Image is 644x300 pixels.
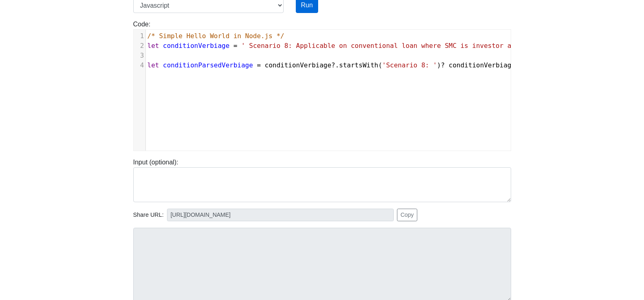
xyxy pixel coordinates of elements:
[147,32,284,40] span: /* Simple Hello World in Node.js */
[133,211,164,220] span: Share URL:
[382,61,437,69] span: 'Scenario 8: '
[265,61,332,69] span: conditionVerbiage
[233,42,237,50] span: =
[134,60,145,70] div: 4
[147,42,159,50] span: let
[449,61,515,69] span: conditionVerbiage
[331,61,335,69] span: ?
[134,51,145,60] div: 3
[134,41,145,51] div: 2
[441,61,445,69] span: ?
[163,42,230,50] span: conditionVerbiage
[257,61,261,69] span: =
[134,31,145,41] div: 1
[127,158,517,202] div: Input (optional):
[397,209,418,221] button: Copy
[167,209,394,221] input: No share available yet
[163,61,253,69] span: conditionParsedVerbiage
[147,61,159,69] span: let
[339,61,378,69] span: startsWith
[127,19,517,151] div: Code:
